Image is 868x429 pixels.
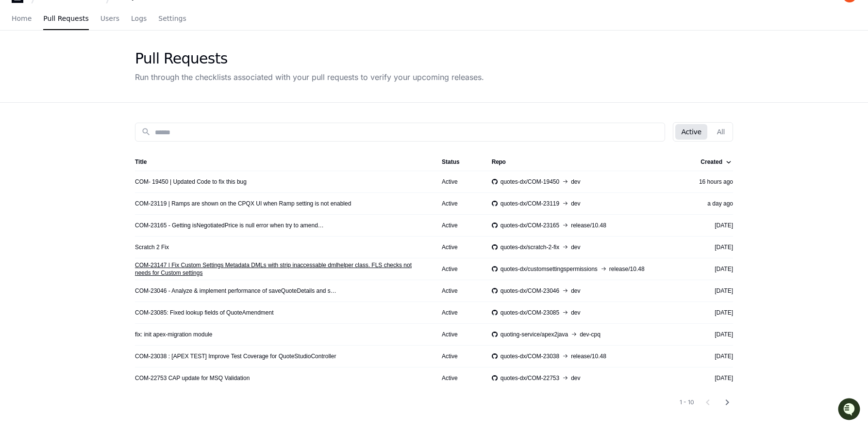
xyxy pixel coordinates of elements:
[442,265,476,273] div: Active
[100,8,119,30] a: Users
[135,243,169,251] a: Scratch 2 Fix
[135,158,426,166] div: Title
[442,374,476,382] div: Active
[135,287,336,295] a: COM-23046 - Analyze & implement performance of saveQuoteDetails and s…
[442,158,460,166] div: Status
[135,352,336,360] a: COM-23038 : [APEX TEST] Improve Test Coverage for QuoteStudioController
[165,75,177,87] button: Start new chat
[501,265,598,273] span: quotes-dx/customsettingspermissions
[442,158,476,166] div: Status
[721,397,733,408] mat-icon: chevron_right
[571,352,606,360] span: release/10.48
[135,158,147,166] div: Title
[131,8,147,30] a: Logs
[691,178,733,186] div: 16 hours ago
[135,374,250,382] a: COM-22753 CAP update for MSQ Validation
[691,374,733,382] div: [DATE]
[10,10,29,29] img: PlayerZero
[571,374,580,382] span: dev
[135,331,212,338] a: fix: init apex-migration module
[158,8,186,30] a: Settings
[33,82,141,90] div: We're offline, but we'll be back soon!
[442,309,476,317] div: Active
[10,72,27,90] img: 1756235613930-3d25f9e4-fa56-45dd-b3ad-e072dfbd1548
[442,331,476,338] div: Active
[691,331,733,338] div: [DATE]
[43,16,88,21] span: Pull Requests
[691,243,733,251] div: [DATE]
[680,398,694,406] div: 1 - 10
[501,352,559,360] span: quotes-dx/COM-23038
[691,222,733,229] div: [DATE]
[571,243,580,251] span: dev
[10,39,177,54] div: Welcome
[135,200,351,207] a: COM-23119 | Ramps are shown on the CPQX UI when Ramp setting is not enabled
[442,200,476,207] div: Active
[135,261,426,277] a: COM-23147 | Fix Custom Settings Metadata DMLs with strip inaccessable dmlhelper class. FLS checks...
[501,331,568,338] span: quoting-service/apex2java
[131,16,147,21] span: Logs
[135,309,273,317] a: COM-23085: Fixed lookup fields of QuoteAmendment
[571,178,580,186] span: dev
[100,16,119,21] span: Users
[501,309,559,317] span: quotes-dx/COM-23085
[571,222,606,229] span: release/10.48
[675,124,707,140] button: Active
[158,16,186,21] span: Settings
[501,200,559,207] span: quotes-dx/COM-23119
[701,158,722,166] div: Created
[609,265,645,273] span: release/10.48
[571,200,580,207] span: dev
[580,331,601,338] span: dev-cpq
[135,222,324,229] a: COM-23165 - Getting isNegotiatedPrice is null error when try to amend…
[43,8,88,30] a: Pull Requests
[501,178,559,186] span: quotes-dx/COM-19450
[141,127,151,137] mat-icon: search
[442,178,476,186] div: Active
[501,374,559,382] span: quotes-dx/COM-22753
[442,287,476,295] div: Active
[501,222,559,229] span: quotes-dx/COM-23165
[68,101,117,109] a: Powered byPylon
[691,265,733,273] div: [DATE]
[135,178,247,186] a: COM- 19450 | Updated Code to fix this bug
[837,397,863,423] iframe: Open customer support
[691,200,733,207] div: a day ago
[442,352,476,360] div: Active
[501,243,559,251] span: quotes-dx/scratch-2-fix
[97,102,117,109] span: Pylon
[484,153,684,171] th: Repo
[135,50,484,67] div: Pull Requests
[442,222,476,229] div: Active
[571,287,580,295] span: dev
[33,72,159,82] div: Start new chat
[711,124,731,140] button: All
[501,287,559,295] span: quotes-dx/COM-23046
[691,352,733,360] div: [DATE]
[442,243,476,251] div: Active
[12,16,32,21] span: Home
[12,8,32,30] a: Home
[691,309,733,317] div: [DATE]
[691,287,733,295] div: [DATE]
[701,158,731,166] div: Created
[571,309,580,317] span: dev
[135,71,484,83] div: Run through the checklists associated with your pull requests to verify your upcoming releases.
